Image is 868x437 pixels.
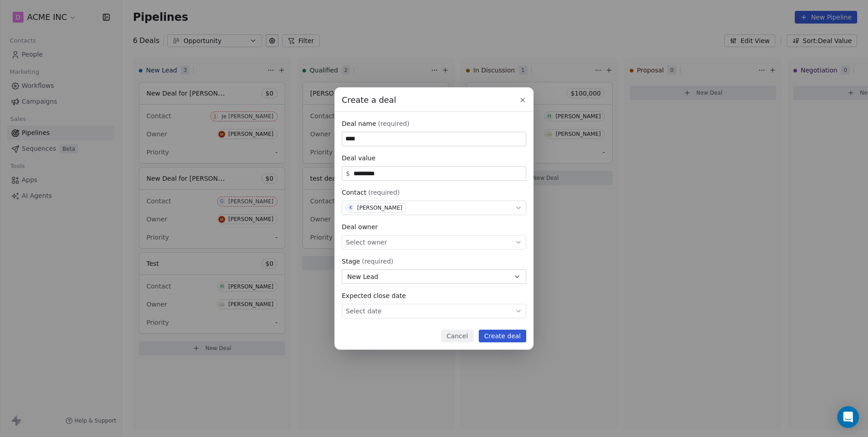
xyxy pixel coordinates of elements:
[342,188,366,197] span: Contact
[346,307,382,316] span: Select date
[441,330,473,342] button: Cancel
[342,291,526,300] div: Expected close date
[378,119,410,128] span: (required)
[362,257,393,266] span: (required)
[342,94,396,106] span: Create a deal
[342,119,376,128] span: Deal name
[368,188,400,197] span: (required)
[342,154,526,163] div: Deal value
[346,238,387,247] span: Select owner
[349,204,353,211] div: K
[479,330,526,342] button: Create deal
[342,222,526,231] div: Deal owner
[342,257,360,266] span: Stage
[346,169,350,178] span: $
[347,272,378,282] span: New Lead
[357,205,402,211] div: [PERSON_NAME]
